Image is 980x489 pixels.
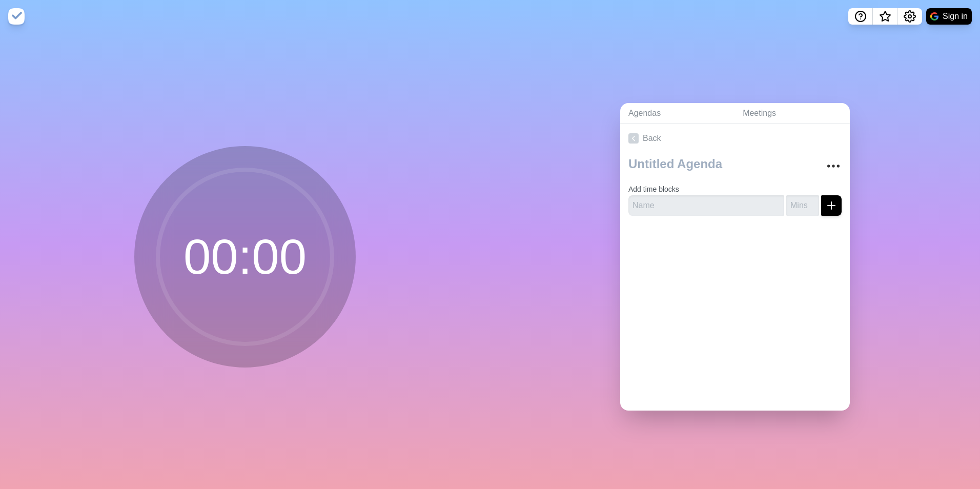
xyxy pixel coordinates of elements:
[734,103,850,124] a: Meetings
[926,8,972,25] button: Sign in
[628,185,679,193] label: Add time blocks
[620,103,734,124] a: Agendas
[873,8,897,25] button: What’s new
[848,8,873,25] button: Help
[823,156,844,176] button: More
[620,124,850,153] a: Back
[8,8,25,25] img: timeblocks logo
[930,12,938,21] img: google logo
[897,8,922,25] button: Settings
[628,195,784,216] input: Name
[786,195,819,216] input: Mins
